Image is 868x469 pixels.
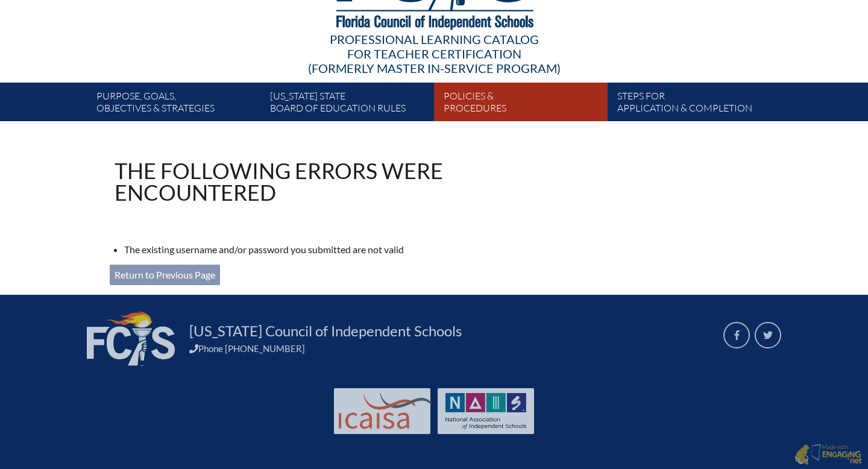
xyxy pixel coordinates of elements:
div: Professional Learning Catalog (formerly Master In-service Program) [87,32,781,75]
img: Engaging - Bring it online [794,444,810,465]
a: [US_STATE] Council of Independent Schools [184,321,467,341]
a: Policies &Procedures [439,87,612,121]
p: Made with [822,444,862,466]
h1: The following errors were encountered [115,160,539,203]
img: Int'l Council Advancing Independent School Accreditation logo [339,393,432,429]
li: The existing username and/or password you submitted are not valid [124,242,549,257]
a: Purpose, goals,objectives & strategies [92,87,265,121]
a: [US_STATE] StateBoard of Education rules [265,87,439,121]
a: Steps forapplication & completion [612,87,786,121]
div: Phone [PHONE_NUMBER] [189,343,709,354]
img: NAIS Logo [445,393,526,429]
a: Made with [790,441,867,469]
span: for Teacher Certification [347,46,521,61]
a: Return to Previous Page [110,265,220,285]
img: Engaging - Bring it online [822,450,862,465]
img: FCIS_logo_white [87,312,175,366]
img: Engaging - Bring it online [811,444,823,461]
